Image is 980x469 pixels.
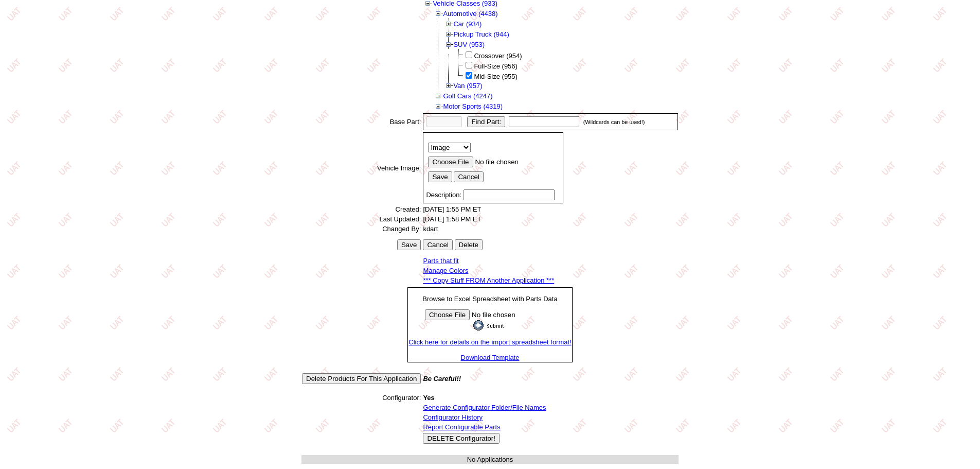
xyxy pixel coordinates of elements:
td: Changed By: [301,224,421,233]
span: Yes [423,394,434,402]
input: Delete Products For This Application [302,373,421,384]
a: Motor Sports (4319) [443,102,503,110]
a: Click here for details on the import spreadsheet format! [408,338,571,346]
a: Configurator History [423,413,483,421]
td: No Applications [301,455,679,464]
td: Configurator: [301,386,421,402]
input: Cancel [423,239,453,250]
input: Save [397,239,421,250]
i: Be Careful!! [423,375,461,383]
a: Download Template [461,354,520,361]
small: (Wildcards can be used!) [583,119,645,125]
a: Car (934) [453,20,482,28]
a: Generate Configurator Folder/File Names [423,404,546,411]
span: kdart [423,225,438,233]
input: DELETE Configurator! [423,433,500,444]
img: Collapse Automotive (4438) [433,8,443,19]
span: Mid-Size (955) [474,73,518,80]
span: Crossover (954) [474,52,522,60]
input: Save [428,171,452,182]
input: Submit [473,320,506,331]
input: Cancel [454,171,484,182]
td: Last Updated: [301,215,421,223]
a: Report Configurable Parts [423,423,500,431]
a: Manage Colors [423,267,468,274]
a: Golf Cars (4247) [443,92,492,100]
a: *** Copy Stuff FROM Another Application *** [423,276,554,284]
img: Collapse SUV (953) [443,39,453,49]
img: Expand Golf Cars (4247) [433,91,443,101]
a: Automotive (4438) [443,10,497,18]
a: SUV (953) [453,41,485,48]
span: [DATE] 1:58 PM ET [423,215,481,223]
a: Van (957) [453,82,482,90]
a: Pickup Truck (944) [453,30,509,38]
p: Browse to Excel Spreadsheet with Parts Data [408,295,571,303]
img: Expand Van (957) [443,80,453,91]
img: Expand Car (934) [443,19,453,29]
span: Description: [426,191,461,199]
span: Full-Size (956) [474,62,518,70]
input: Find Part: [467,116,505,127]
a: Parts that fit [423,257,458,265]
img: Expand Pickup Truck (944) [443,29,453,39]
img: Expand Motor Sports (4319) [433,101,443,111]
td: Base Part: [301,113,421,131]
span: [DATE] 1:55 PM ET [423,205,481,213]
td: Created: [301,205,421,214]
td: Vehicle Image: [301,132,421,204]
input: Be careful! Delete cannot be un-done! [455,239,483,250]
